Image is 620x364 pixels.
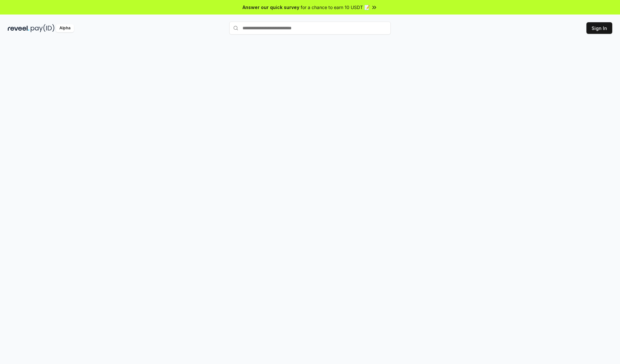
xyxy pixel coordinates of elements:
div: Alpha [56,24,74,32]
img: reveel_dark [8,24,29,32]
button: Sign In [586,22,612,34]
img: pay_id [31,24,55,32]
span: for a chance to earn 10 USDT 📝 [301,4,370,11]
span: Answer our quick survey [243,4,299,11]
